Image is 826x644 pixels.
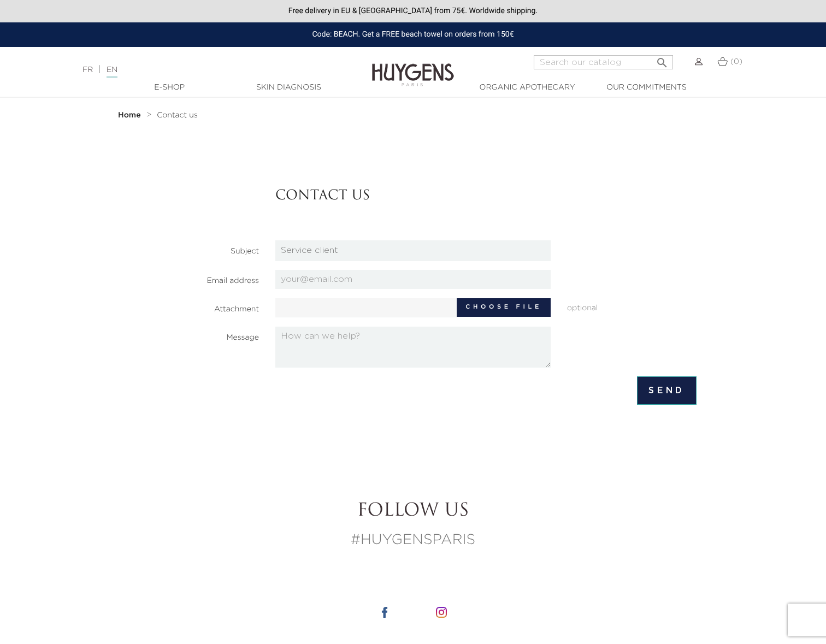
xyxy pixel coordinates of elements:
[82,66,93,74] a: FR
[157,111,198,120] a: Contact us
[121,298,267,315] label: Attachment
[121,270,267,287] label: Email address
[379,607,390,618] img: icone facebook
[652,52,672,67] button: 
[473,82,582,93] a: Organic Apothecary
[110,501,716,522] h2: Follow us
[77,63,336,76] div: |
[234,82,343,93] a: Skin Diagnosis
[275,188,697,204] h3: Contact us
[656,53,669,66] i: 
[275,270,551,289] input: your@email.com
[157,111,198,119] span: Contact us
[559,298,705,314] span: optional
[107,66,117,78] a: EN
[436,607,447,618] img: icone instagram
[110,530,716,551] p: #HUYGENSPARIS
[372,46,454,88] img: Huygens
[118,111,141,119] strong: Home
[121,327,267,344] label: Message
[121,240,267,257] label: Subject
[637,376,697,405] input: Send
[534,55,673,69] input: Search
[730,58,742,66] span: (0)
[592,82,701,93] a: Our commitments
[118,111,143,120] a: Home
[115,82,224,93] a: E-Shop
